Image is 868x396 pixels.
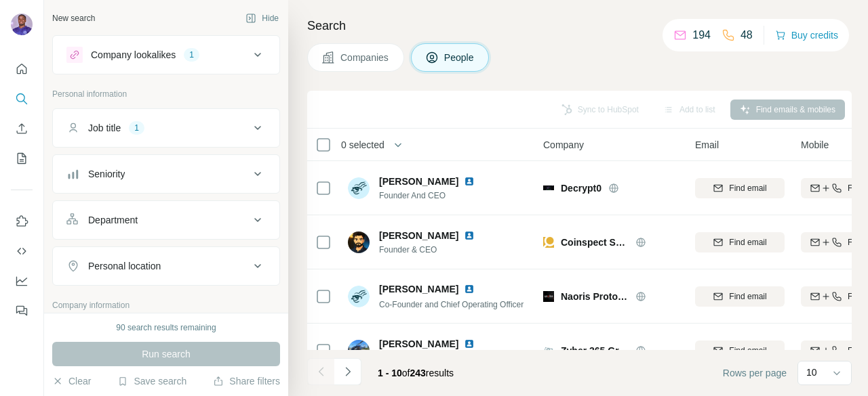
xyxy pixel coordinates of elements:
img: Logo of Zyber 365 Group [543,345,554,356]
span: results [378,368,454,378]
button: Feedback [11,299,33,323]
span: [PERSON_NAME] [379,229,458,242]
p: Personal information [52,88,280,100]
img: Logo of Coinspect Security [543,237,554,248]
img: Avatar [348,340,370,361]
p: Company information [52,299,280,311]
button: Enrich CSV [11,116,33,141]
img: Avatar [11,14,33,35]
div: 1 [129,122,144,134]
span: [PERSON_NAME] [379,337,458,351]
span: Find email [729,345,766,357]
button: Find email [695,340,785,361]
button: Personal location [53,250,279,282]
p: 194 [692,27,711,43]
img: Avatar [348,232,370,253]
button: Find email [695,178,785,198]
span: Decrypt0 [561,181,601,195]
button: Job title1 [53,112,279,144]
span: Find email [729,182,766,194]
img: Logo of Naoris Protocol [543,291,554,302]
img: Logo of Decrypt0 [543,185,554,191]
span: [PERSON_NAME] [379,175,458,188]
img: LinkedIn logo [464,176,475,187]
span: 1 - 10 [378,368,402,378]
button: My lists [11,146,33,171]
button: Seniority [53,158,279,190]
div: 90 search results remaining [116,322,216,334]
button: Share filters [213,374,280,388]
div: Seniority [88,167,125,181]
span: Coinspect Security [561,236,629,249]
span: 0 selected [341,138,384,152]
span: People [444,51,475,64]
button: Use Surfe API [11,239,33,263]
img: LinkedIn logo [464,284,475,294]
img: LinkedIn logo [464,230,475,241]
img: Avatar [348,177,370,199]
button: Use Surfe on LinkedIn [11,209,33,234]
button: Search [11,87,33,111]
button: Buy credits [775,26,838,45]
div: Department [88,213,138,227]
span: of [402,368,410,378]
div: 1 [184,49,199,61]
span: Company [543,138,584,152]
span: Zyber 365 Group [561,344,629,357]
div: Job title [88,121,121,135]
span: [PERSON_NAME] [379,282,458,296]
span: 243 [410,368,426,378]
span: Companies [340,51,390,64]
span: Founder & CEO [379,244,491,256]
span: Co-Founder and Chief Operating Officer [379,300,524,309]
button: Dashboard [11,269,33,293]
button: Quick start [11,57,33,81]
p: 48 [741,27,753,43]
button: Save search [117,374,186,388]
button: Navigate to next page [334,358,361,385]
button: Find email [695,232,785,252]
p: 10 [806,366,817,379]
div: Company lookalikes [91,48,176,62]
span: Find email [729,290,766,303]
span: Rows per page [723,366,787,380]
span: Find email [729,236,766,248]
button: Clear [52,374,91,388]
span: Founder And CEO [379,190,491,202]
button: Company lookalikes1 [53,39,279,71]
button: Department [53,204,279,236]
button: Hide [236,8,288,28]
div: Personal location [88,259,161,273]
img: LinkedIn logo [464,338,475,349]
span: Naoris Protocol [561,290,629,303]
div: New search [52,12,95,24]
img: Avatar [348,286,370,307]
h4: Search [307,16,852,35]
span: Email [695,138,719,152]
button: Find email [695,286,785,307]
span: Mobile [801,138,829,152]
